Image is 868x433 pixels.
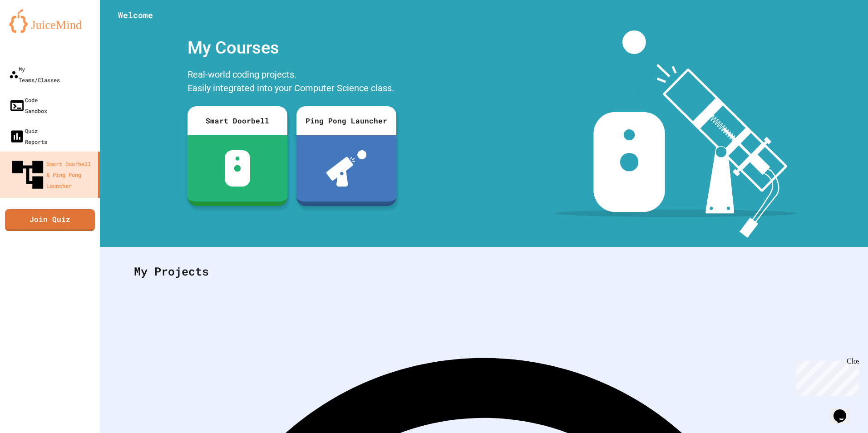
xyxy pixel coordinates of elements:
[793,357,859,396] iframe: chat widget
[183,65,401,99] div: Real-world coding projects. Easily integrated into your Computer Science class.
[296,106,396,135] div: Ping Pong Launcher
[5,209,95,231] a: Join Quiz
[830,397,859,424] iframe: chat widget
[9,9,91,33] img: logo-orange.svg
[225,150,251,187] img: sdb-white.svg
[9,94,47,116] div: Code Sandbox
[4,4,63,58] div: Chat with us now!Close
[183,30,401,65] div: My Courses
[326,150,367,187] img: ppl-with-ball.png
[554,30,798,238] img: banner-image-my-projects.png
[187,106,287,135] div: Smart Doorbell
[9,125,47,147] div: Quiz Reports
[9,156,94,193] div: Smart Doorbell & Ping Pong Launcher
[9,64,60,85] div: My Teams/Classes
[125,254,843,289] div: My Projects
